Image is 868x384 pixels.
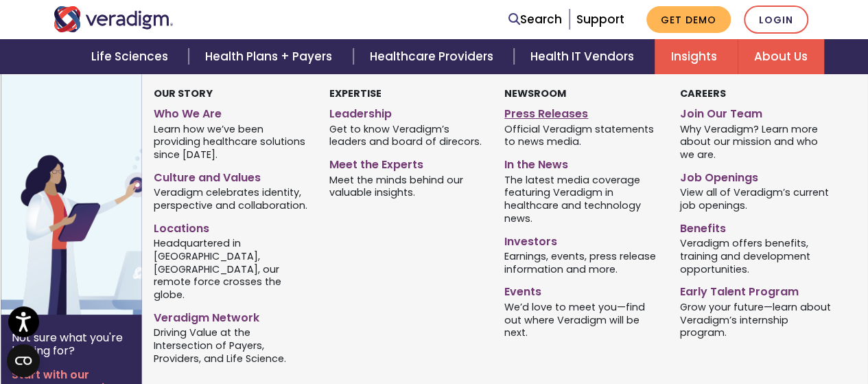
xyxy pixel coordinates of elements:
a: Events [504,280,659,300]
button: Open CMP widget [7,344,40,377]
a: Job Openings [680,166,835,185]
span: Veradigm celebrates identity, perspective and collaboration. [154,185,309,212]
a: Join Our Team [680,102,835,122]
a: Press Releases [504,102,659,122]
span: Earnings, events, press release information and more. [504,249,659,275]
a: Login [744,5,808,34]
a: Get Demo [646,6,731,33]
img: Vector image of Veradigm’s Story [1,74,222,315]
span: Why Veradigm? Learn more about our mission and who we are. [680,122,835,161]
a: Investors [504,229,659,249]
a: Veradigm Network [154,306,309,326]
a: Locations [154,216,309,236]
strong: Expertise [329,87,382,100]
a: Leadership [329,102,484,122]
iframe: Drift Chat Widget [605,285,852,368]
a: Who We Are [154,102,309,122]
span: Headquartered in [GEOGRAPHIC_DATA], [GEOGRAPHIC_DATA], our remote force crosses the globe. [154,236,309,302]
img: Veradigm logo [54,6,174,32]
span: View all of Veradigm’s current job openings. [680,185,835,212]
a: Insights [655,39,738,74]
a: Culture and Values [154,166,309,185]
span: We’d love to meet you—find out where Veradigm will be next. [504,300,659,339]
a: Health IT Vendors [514,39,655,74]
a: In the News [504,153,659,172]
a: Healthcare Providers [353,39,514,74]
span: Learn how we’ve been providing healthcare solutions since [DATE]. [154,122,309,161]
a: Benefits [680,216,835,236]
a: Life Sciences [75,39,189,74]
a: Health Plans + Payers [189,39,353,74]
span: Driving Value at the Intersection of Payers, Providers, and Life Science. [154,326,309,365]
strong: Careers [680,87,726,100]
strong: Our Story [154,87,213,100]
a: Early Talent Program [680,280,835,300]
a: Meet the Experts [329,153,484,172]
strong: Newsroom [504,87,566,100]
span: Official Veradigm statements to news media. [504,122,659,148]
a: Support [576,11,624,27]
p: Not sure what you're looking for? [12,331,131,357]
span: Meet the minds behind our valuable insights. [329,172,484,199]
span: Veradigm offers benefits, training and development opportunities. [680,236,835,276]
a: Search [508,10,562,29]
span: Get to know Veradigm’s leaders and board of direcors. [329,122,484,148]
span: The latest media coverage featuring Veradigm in healthcare and technology news. [504,172,659,225]
a: About Us [738,39,824,74]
